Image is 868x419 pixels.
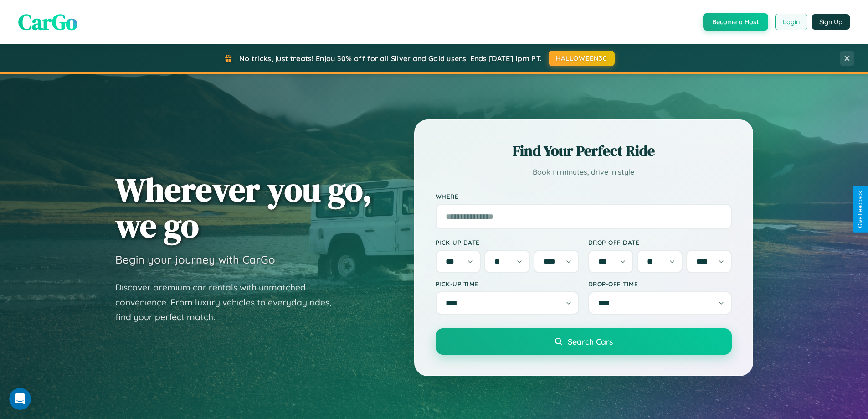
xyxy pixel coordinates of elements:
[436,141,732,161] h2: Find Your Perfect Ride
[436,192,732,200] label: Where
[588,238,732,246] label: Drop-off Date
[239,54,542,63] span: No tricks, just treats! Enjoy 30% off for all Silver and Gold users! Ends [DATE] 1pm PT.
[703,13,768,31] button: Become a Host
[436,280,579,288] label: Pick-up Time
[857,191,863,228] div: Give Feedback
[115,253,275,266] h3: Begin your journey with CarGo
[436,238,579,246] label: Pick-up Date
[115,171,372,243] h1: Wherever you go, we go
[115,280,343,325] p: Discover premium car rentals with unmatched convenience. From luxury vehicles to everyday rides, ...
[18,7,77,37] span: CarGo
[549,51,615,66] button: HALLOWEEN30
[568,336,613,347] span: Search Cars
[9,388,31,410] iframe: Intercom live chat
[775,14,807,30] button: Login
[436,166,732,179] p: Book in minutes, drive in style
[436,328,732,355] button: Search Cars
[588,280,732,288] label: Drop-off Time
[812,14,850,30] button: Sign Up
